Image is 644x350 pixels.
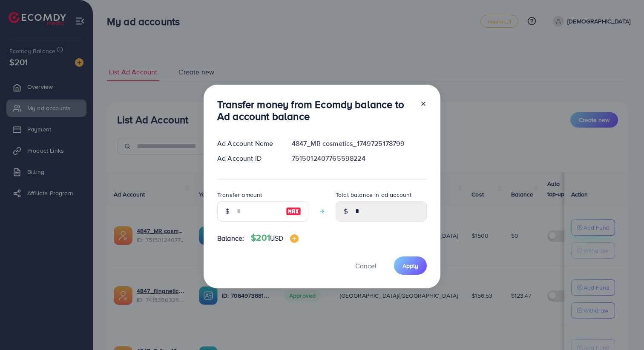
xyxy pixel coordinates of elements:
[608,312,638,344] iframe: Chat
[217,233,244,243] span: Balance:
[285,139,434,148] div: 4847_MR cosmetics_1749725178799
[402,262,418,270] span: Apply
[394,256,427,275] button: Apply
[270,233,283,243] span: USD
[210,154,285,163] div: Ad Account ID
[286,206,301,216] img: image
[290,234,299,243] img: image
[210,139,285,148] div: Ad Account Name
[355,261,377,270] span: Cancel
[285,154,434,163] div: 7515012407765598224
[251,233,299,243] h4: $201
[217,98,413,123] h3: Transfer money from Ecomdy balance to Ad account balance
[217,191,262,199] label: Transfer amount
[345,256,387,275] button: Cancel
[336,191,411,199] label: Total balance in ad account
